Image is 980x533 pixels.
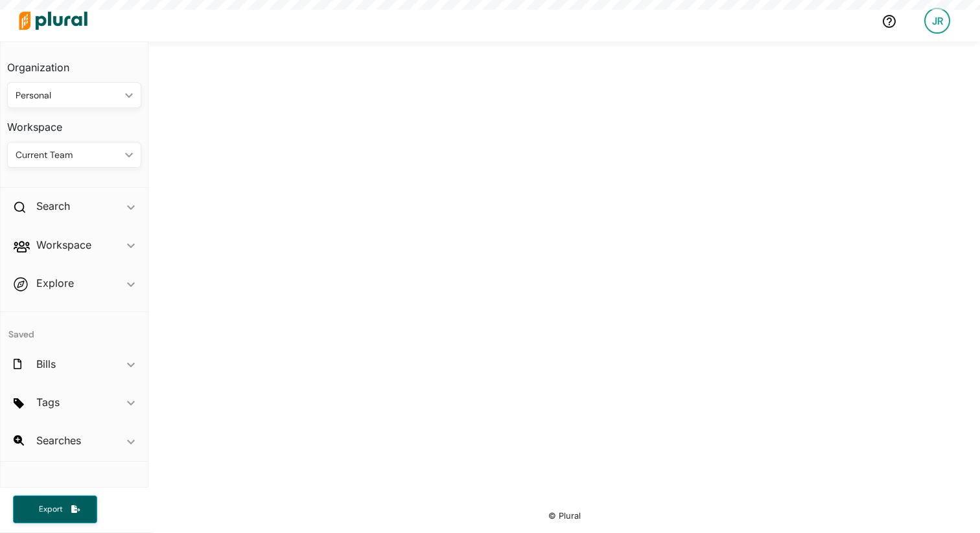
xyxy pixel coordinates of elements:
h2: Tags [36,395,60,409]
h2: Search [36,199,70,213]
h2: Searches [36,433,81,448]
h2: Bills [36,357,56,371]
div: Current Team [16,148,120,162]
h3: Workspace [7,108,141,137]
button: Export [13,495,97,523]
h2: Workspace [36,238,91,252]
span: Export [30,504,71,515]
a: JR [914,3,961,39]
h2: Explore [36,276,74,290]
div: Personal [16,89,120,102]
h4: Saved [1,312,148,344]
div: JR [924,8,950,34]
small: © Plural [548,511,581,521]
h3: Organization [7,49,141,77]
